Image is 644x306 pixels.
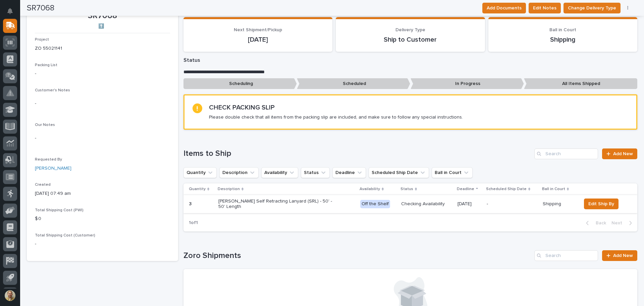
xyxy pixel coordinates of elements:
p: Scheduled [297,78,410,89]
button: Description [219,167,259,178]
p: 1 of 1 [183,215,203,231]
button: Edit Ship By [584,199,619,209]
div: Off the Shelf [360,200,390,208]
h1: Items to Ship [183,149,532,159]
p: Availability [360,185,380,193]
p: [PERSON_NAME] Self Retracting Lanyard (SRL) - 50' - 50' Length [218,199,336,210]
p: - [35,241,170,248]
p: [DATE] 07:49 am [35,190,170,197]
p: Shipping [496,36,629,44]
p: Shipping [543,201,576,207]
p: Scheduled Ship Date [486,185,527,193]
h1: Zoro Shipments [183,251,532,261]
button: users-avatar [3,289,17,303]
button: Scheduled Ship Date [369,167,429,178]
p: [DATE] [458,201,481,207]
span: Ball in Court [549,28,576,32]
span: Add New [613,151,633,156]
input: Search [534,148,598,159]
button: Ball in Court [432,167,473,178]
button: Deadline [332,167,366,178]
p: $ 0 [35,215,170,222]
button: Edit Notes [529,3,561,13]
p: Status [400,185,413,193]
span: Add Documents [487,4,522,12]
a: Add New [602,148,637,159]
div: Notifications [8,8,17,19]
span: Next [611,220,626,226]
button: Add Documents [482,3,526,13]
button: Next [609,220,637,226]
p: Ship to Customer [344,36,477,44]
span: Next Shipment/Pickup [234,28,282,32]
span: Created [35,183,51,187]
p: [DATE] [192,36,324,44]
span: Delivery Type [395,28,425,32]
button: Back [581,220,609,226]
span: Project [35,38,49,42]
p: - [35,135,170,142]
p: In Progress [411,78,524,89]
button: Quantity [183,167,217,178]
p: Ball in Court [542,185,565,193]
p: ZO 55021141 [35,45,170,52]
p: Description [218,185,240,193]
span: Edit Ship By [588,200,614,208]
span: Change Delivery Type [568,4,616,12]
span: Our Notes [35,123,55,127]
span: Requested By [35,158,62,162]
button: Change Delivery Type [563,3,621,13]
tr: 33 [PERSON_NAME] Self Retracting Lanyard (SRL) - 50' - 50' LengthOff the ShelfChecking Availabili... [183,195,637,213]
p: - [487,201,537,207]
span: Back [592,220,606,226]
p: Please double check that all items from the packing slip are included, and make sure to follow an... [209,114,463,120]
button: Availability [261,167,298,178]
span: Packing List [35,63,57,67]
span: Total Shipping Cost (PWI) [35,208,84,212]
p: Checking Availability [401,201,452,207]
p: Deadline [457,185,474,193]
p: Scheduling [183,78,297,89]
a: [PERSON_NAME] [35,165,71,172]
a: Add New [602,250,637,261]
p: Status [183,57,637,63]
p: All Items Shipped [524,78,637,89]
input: Search [534,250,598,261]
span: Add New [613,253,633,258]
span: Total Shipping Cost (Customer) [35,233,95,237]
span: Customer's Notes [35,88,70,92]
p: - [35,100,170,107]
p: ⬆️ [35,24,167,29]
h2: SR7068 [27,3,54,13]
button: Notifications [3,4,17,18]
span: Edit Notes [533,4,556,12]
p: Quantity [189,185,206,193]
h2: CHECK PACKING SLIP [209,103,275,112]
p: - [35,70,170,77]
button: Status [301,167,330,178]
p: 3 [189,200,193,207]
